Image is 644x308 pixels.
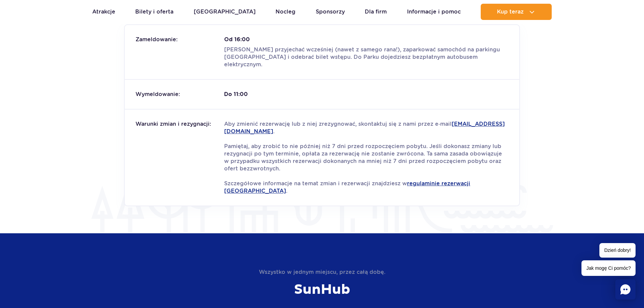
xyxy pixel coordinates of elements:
[599,243,636,258] span: Dzień dobry!
[136,120,224,128] span: Warunki zmian i rezygnacji:
[615,279,636,300] div: Chat
[136,91,224,98] span: Wymeldowanie:
[224,36,508,43] strong: Od 16:00
[497,9,524,15] span: Kup teraz
[481,4,552,20] button: Kup teraz
[224,120,508,195] p: Aby zmienić rezerwację lub z niej zrezygnować, skontaktuj się z nami przez e‑mail . Pamiętaj, aby...
[316,4,345,20] a: Sponsorzy
[365,4,387,20] a: Dla firm
[194,4,256,20] a: [GEOGRAPHIC_DATA]
[249,281,395,298] h3: SunHub
[581,260,636,276] span: Jak mogę Ci pomóc?
[276,4,295,20] a: Nocleg
[407,4,461,20] a: Informacje i pomoc
[135,4,173,20] a: Bilety i oferta
[249,268,395,276] p: Wszystko w jednym miejscu, przez całą dobę.
[224,46,508,68] p: [PERSON_NAME] przyjechać wcześniej (nawet z samego rana!), zaparkować samochód na parkingu [GEOGR...
[136,36,224,43] span: Zameldowanie:
[224,91,248,98] strong: Do 11:00
[92,4,115,20] a: Atrakcje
